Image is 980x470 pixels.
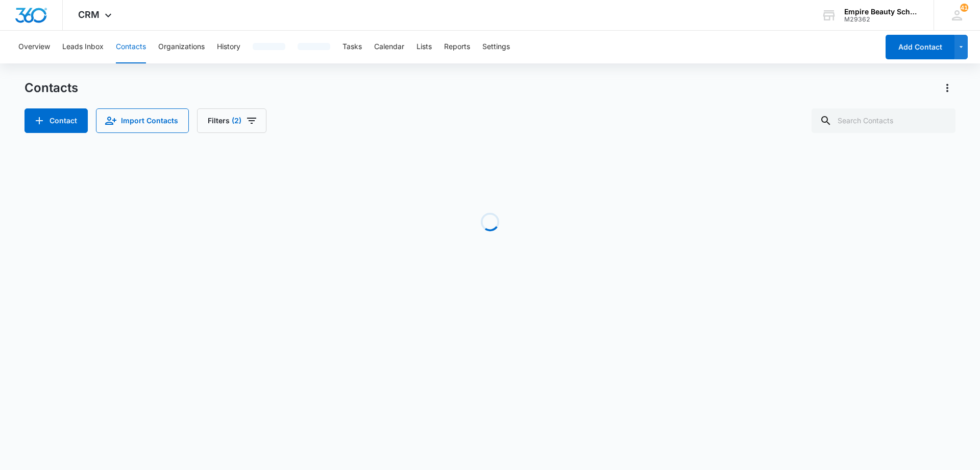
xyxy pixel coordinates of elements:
[18,31,50,63] button: Overview
[482,31,510,63] button: Settings
[217,31,240,63] button: History
[24,108,88,133] button: Add Contact
[939,80,955,96] button: Actions
[24,80,78,96] h1: Contacts
[232,117,241,124] span: (2)
[374,31,404,63] button: Calendar
[960,4,968,12] span: 41
[197,108,266,133] button: Filters
[960,4,968,12] div: notifications count
[78,9,100,20] span: CRM
[812,108,955,133] input: Search Contacts
[844,16,919,23] div: account id
[416,31,432,63] button: Lists
[62,31,104,63] button: Leads Inbox
[444,31,470,63] button: Reports
[158,31,205,63] button: Organizations
[116,31,146,63] button: Contacts
[844,8,919,16] div: account name
[96,108,189,133] button: Import Contacts
[886,35,954,59] button: Add Contact
[342,31,362,63] button: Tasks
